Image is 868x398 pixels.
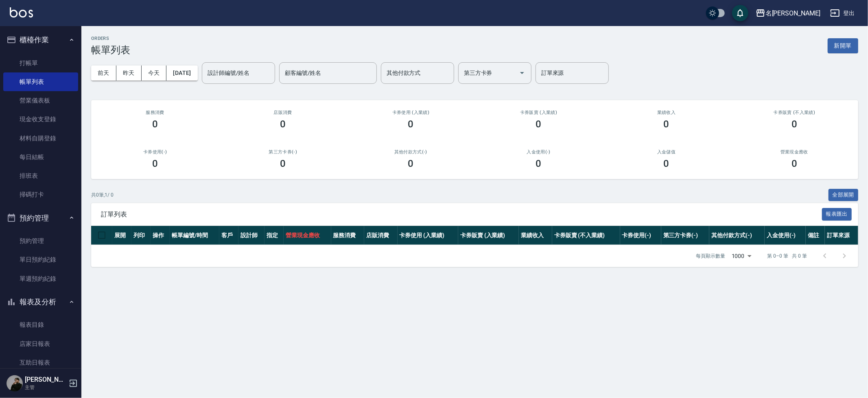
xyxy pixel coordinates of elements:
h3: 0 [152,158,158,169]
a: 每日結帳 [3,148,78,166]
button: 全部展開 [829,189,859,201]
button: [DATE] [166,66,197,81]
th: 其他付款方式(-) [709,226,765,245]
h3: 0 [152,118,158,130]
th: 第三方卡券(-) [661,226,710,245]
h3: 帳單列表 [91,44,130,56]
button: 前天 [91,66,116,81]
h2: 卡券販賣 (入業績) [484,110,593,115]
button: 名[PERSON_NAME] [752,5,824,22]
h3: 0 [664,118,669,130]
h5: [PERSON_NAME] [25,376,66,384]
a: 新開單 [828,42,858,49]
th: 訂單來源 [825,226,858,245]
h3: 0 [536,118,542,130]
p: 每頁顯示數量 [696,252,725,260]
button: Open [516,66,529,79]
h2: 業績收入 [612,110,721,115]
th: 操作 [151,226,170,245]
a: 店家日報表 [3,335,78,353]
h2: 卡券使用 (入業績) [356,110,465,115]
button: 昨天 [116,66,142,81]
th: 店販消費 [364,226,398,245]
a: 單日預約紀錄 [3,250,78,269]
h2: 入金儲值 [612,149,721,155]
a: 帳單列表 [3,72,78,91]
div: 1000 [728,245,754,267]
button: 新開單 [828,38,858,53]
button: 預約管理 [3,208,78,229]
h3: 0 [791,158,797,169]
h3: 0 [408,158,413,169]
a: 掃碼打卡 [3,185,78,204]
a: 營業儀表板 [3,91,78,110]
div: 名[PERSON_NAME] [765,8,820,18]
th: 業績收入 [519,226,552,245]
span: 訂單列表 [101,210,822,219]
a: 打帳單 [3,54,78,72]
a: 報表匯出 [822,210,852,218]
h2: ORDERS [91,36,130,41]
a: 排班表 [3,166,78,185]
h3: 0 [408,118,413,130]
h3: 0 [536,158,542,169]
h2: 卡券使用(-) [101,149,209,155]
h2: 卡券販賣 (不入業績) [740,110,848,115]
p: 主管 [25,384,66,391]
th: 入金使用(-) [765,226,806,245]
button: 報表及分析 [3,291,78,313]
img: Logo [10,7,33,17]
a: 報表目錄 [3,315,78,334]
a: 預約管理 [3,232,78,250]
h2: 第三方卡券(-) [229,149,337,155]
h2: 營業現金應收 [740,149,848,155]
h2: 入金使用(-) [484,149,593,155]
button: 登出 [827,6,858,21]
th: 備註 [806,226,825,245]
h2: 店販消費 [229,110,337,115]
p: 共 0 筆, 1 / 0 [91,191,114,199]
th: 客戶 [219,226,238,245]
h3: 0 [791,118,797,130]
th: 營業現金應收 [284,226,331,245]
th: 卡券使用(-) [620,226,661,245]
a: 現金收支登錄 [3,110,78,129]
th: 卡券販賣 (不入業績) [552,226,620,245]
a: 材料自購登錄 [3,129,78,148]
th: 展開 [112,226,131,245]
button: save [732,5,748,21]
img: Person [7,375,23,391]
th: 帳單編號/時間 [170,226,219,245]
th: 列印 [131,226,151,245]
h3: 0 [280,118,286,130]
h3: 服務消費 [101,110,209,115]
h2: 其他付款方式(-) [356,149,465,155]
th: 卡券使用 (入業績) [398,226,458,245]
a: 單週預約紀錄 [3,269,78,288]
button: 櫃檯作業 [3,29,78,50]
th: 指定 [265,226,284,245]
h3: 0 [280,158,286,169]
th: 設計師 [238,226,265,245]
a: 互助日報表 [3,353,78,372]
th: 服務消費 [331,226,365,245]
button: 報表匯出 [822,208,852,221]
button: 今天 [142,66,167,81]
p: 第 0–0 筆 共 0 筆 [767,252,807,260]
th: 卡券販賣 (入業績) [458,226,519,245]
h3: 0 [664,158,669,169]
